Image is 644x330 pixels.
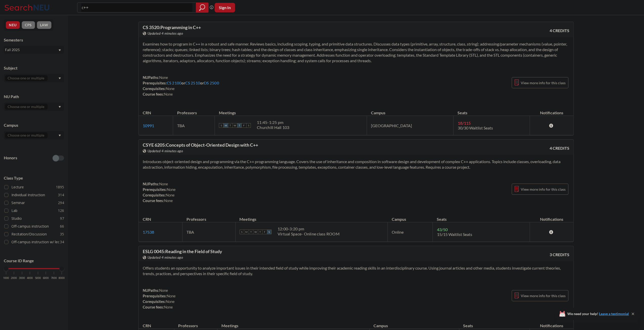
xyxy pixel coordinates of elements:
span: T [228,123,233,128]
span: 34 [60,239,64,245]
div: NUPaths: Prerequisites: Corequisites: Course fees: [143,181,176,203]
label: Individual Instruction [4,192,64,198]
span: None [159,288,168,293]
svg: magnifying glass [199,4,205,11]
span: 2000 [11,277,17,279]
span: W [233,123,237,128]
input: Choose one or multiple [5,132,48,138]
label: Lecture [4,184,64,190]
label: Off-campus instruction w/ lec [4,239,64,245]
span: 3000 [19,277,25,279]
span: T [258,230,262,234]
span: None [166,299,175,304]
span: Updated 4 minutes ago [148,255,183,260]
td: [GEOGRAPHIC_DATA] [367,116,453,135]
th: Meetings [217,318,369,329]
p: Course ID Range [4,258,64,264]
th: Professors [182,211,235,222]
span: F [242,123,246,128]
span: None [164,198,173,203]
span: 5000 [35,277,41,279]
div: Campus [4,122,64,128]
label: Recitation/Discussion [4,231,64,237]
span: 126 [58,208,64,213]
span: T [249,230,253,234]
svg: Dropdown arrow [58,135,61,137]
span: M [244,230,249,234]
button: CPS [22,21,35,29]
span: CS 3520 : Programming in C++ [143,25,201,30]
span: Updated 4 minutes ago [148,148,183,154]
section: Introduces object-oriented design and programming via the C++ programming language. Covers the us... [143,159,569,170]
span: 314 [58,192,64,198]
th: Campus [369,318,459,329]
div: CRN [143,216,151,222]
span: W [253,230,258,234]
a: CS 2100 [167,81,182,85]
th: Seats [433,211,530,222]
span: None [167,187,176,192]
a: 17538 [143,230,154,234]
span: None [164,92,173,96]
div: NU Path [4,94,64,99]
span: None [166,193,175,197]
div: CRN [143,323,151,328]
div: Fall 2025Dropdown arrow [4,46,64,54]
span: 3 CREDITS [550,252,569,257]
div: NUPaths: Prerequisites: or or Corequisites: Course fees: [143,75,219,97]
td: TBA [173,116,215,135]
span: 7000 [51,277,57,279]
span: 1000 [3,277,9,279]
span: 15/15 Waitlist Seats [437,232,472,237]
span: CSYE 6205 : Concepts of Object-Oriented Design with C++ [143,142,258,148]
th: Seats [453,105,530,116]
th: Professors [173,105,215,116]
th: Notifications [530,318,573,329]
th: Seats [459,318,530,329]
input: Choose one or multiple [5,75,48,81]
span: 35 [60,231,64,237]
span: None [159,75,168,80]
span: 30/30 Waitlist Seats [458,125,493,130]
span: 4 CREDITS [550,28,569,33]
div: Dropdown arrow [4,74,64,82]
span: View more info for this class [521,80,566,86]
span: 4000 [27,277,33,279]
label: Off-campus instruction [4,223,64,230]
div: magnifying glass [196,3,209,13]
span: View more info for this class [521,186,566,192]
span: 97 [60,216,64,221]
a: 10991 [143,123,154,128]
span: M [223,123,228,128]
p: Honors [4,155,17,161]
div: Dropdown arrow [4,131,64,140]
label: Seminar [4,200,64,206]
th: Campus [367,105,453,116]
span: 1895 [56,184,64,190]
span: 43 / 50 [437,227,447,232]
div: NUPaths: Prerequisites: Corequisites: Course fees: [143,288,176,310]
a: DS 2500 [204,81,219,85]
div: Churchill Hall 103 [257,125,289,130]
input: Class, professor, course number, "phrase" [81,3,192,12]
td: Online [387,222,432,242]
span: 8000 [59,277,65,279]
span: S [246,123,251,128]
section: Examines how to program in C++ in a robust and safe manner. Reviews basics, including scoping, ty... [143,41,569,63]
button: NEU [6,21,20,29]
label: Studio [4,215,64,222]
span: 4 CREDITS [550,145,569,151]
th: Campus [387,211,432,222]
svg: Dropdown arrow [58,77,61,79]
th: Meetings [235,211,387,222]
div: Subject [4,65,64,71]
span: ESLG 0045 : Reading in the Field of Study [143,249,222,254]
a: CS 2510 [185,81,200,85]
th: Professors [174,318,217,329]
div: Virtual Space- Online class ROOM [278,231,340,236]
span: Class Type [4,175,64,181]
span: 294 [58,200,64,206]
span: 18 / 115 [458,121,470,125]
span: We need your help! [567,312,629,316]
svg: Dropdown arrow [58,49,61,51]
